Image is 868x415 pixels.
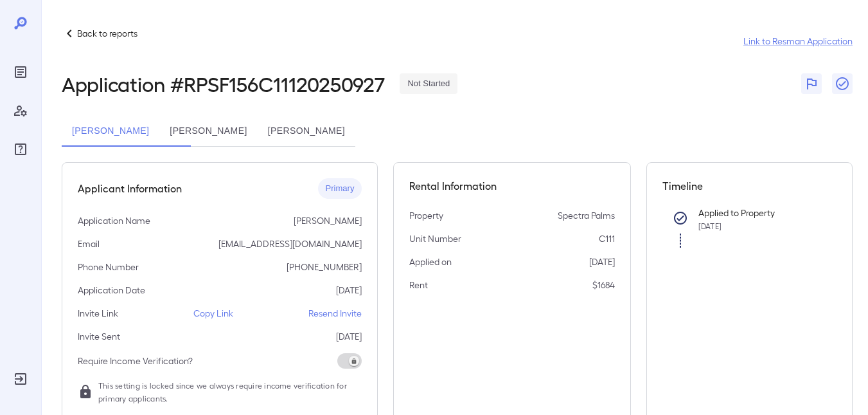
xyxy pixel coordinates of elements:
p: C111 [599,232,615,245]
span: This setting is locked since we always require income verification for primary applicants. [98,379,362,405]
p: Unit Number [409,232,461,245]
p: Rent [409,279,428,291]
span: Not Started [400,78,457,90]
button: [PERSON_NAME] [159,116,257,147]
p: Copy Link [193,307,233,320]
div: FAQ [10,139,31,160]
p: Application Date [78,284,145,297]
p: Applied on [409,255,452,268]
p: [EMAIL_ADDRESS][DOMAIN_NAME] [218,237,362,250]
p: Property [409,209,443,222]
p: Email [78,237,100,250]
p: Applied to Property [698,207,816,219]
p: Resend Invite [308,307,362,320]
h5: Applicant Information [78,181,182,196]
p: [DATE] [336,284,362,297]
p: Invite Sent [78,330,120,343]
div: Reports [10,62,31,82]
div: Log Out [10,369,31,389]
span: [DATE] [698,221,722,230]
h2: Application # RPSF156C11120250927 [62,72,384,95]
button: Flag Report [801,73,822,94]
p: Application Name [78,214,150,227]
p: [PERSON_NAME] [294,214,362,227]
p: Require Income Verification? [78,355,193,367]
p: Invite Link [78,307,118,320]
p: Back to reports [77,27,137,40]
p: $1684 [592,279,615,291]
button: [PERSON_NAME] [258,116,355,147]
p: [DATE] [336,330,362,343]
p: Phone Number [78,261,139,273]
div: Manage Users [10,100,31,121]
button: Close Report [832,73,853,94]
h5: Timeline [662,178,837,194]
p: [PHONE_NUMBER] [287,261,362,273]
button: [PERSON_NAME] [62,116,159,147]
p: [DATE] [589,255,615,268]
p: Spectra Palms [558,209,615,222]
h5: Rental Information [409,178,614,194]
span: Primary [318,183,362,195]
a: Link to Resman Application [743,35,853,48]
